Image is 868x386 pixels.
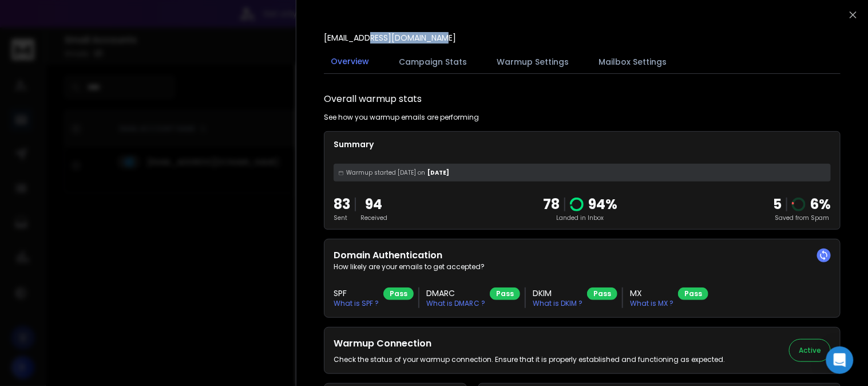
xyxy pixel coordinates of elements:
[18,18,27,27] img: logo_orange.svg
[490,287,520,300] div: Pass
[810,195,831,214] p: 6 %
[588,195,617,214] p: 94 %
[324,32,456,44] p: [EMAIL_ADDRESS][DOMAIN_NAME]
[334,214,350,222] p: Sent
[334,355,725,364] p: Check the status of your warmup connection. Ensure that it is properly established and functionin...
[360,214,387,222] p: Received
[426,287,485,299] h3: DMARC
[43,68,102,75] div: Domain Overview
[543,195,560,214] p: 78
[324,49,376,75] button: Overview
[334,299,379,308] p: What is SPF ?
[334,164,831,182] div: [DATE]
[826,346,854,374] div: Open Intercom Messenger
[30,30,81,39] div: Domain: [URL]
[630,287,673,299] h3: MX
[587,287,617,300] div: Pass
[383,287,414,300] div: Pass
[773,214,831,222] p: Saved from Spam
[324,92,422,106] h1: Overall warmup stats
[360,195,387,214] p: 94
[392,49,474,74] button: Campaign Stats
[543,214,617,222] p: Landed in Inbox
[346,168,425,177] span: Warmup started [DATE] on
[490,49,576,74] button: Warmup Settings
[334,262,831,271] p: How likely are your emails to get accepted?
[334,249,831,262] h2: Domain Authentication
[18,30,27,39] img: website_grey.svg
[334,195,350,214] p: 83
[334,139,831,150] p: Summary
[773,195,782,214] strong: 5
[533,299,582,308] p: What is DKIM ?
[324,113,479,122] p: See how you warmup emails are performing
[789,339,831,362] button: Active
[31,66,40,76] img: tab_domain_overview_orange.svg
[126,68,193,75] div: Keywords by Traffic
[426,299,485,308] p: What is DMARC ?
[114,66,123,76] img: tab_keywords_by_traffic_grey.svg
[630,299,673,308] p: What is MX ?
[678,287,708,300] div: Pass
[334,337,725,350] h2: Warmup Connection
[32,18,56,27] div: v 4.0.25
[533,287,582,299] h3: DKIM
[592,49,673,74] button: Mailbox Settings
[334,287,379,299] h3: SPF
